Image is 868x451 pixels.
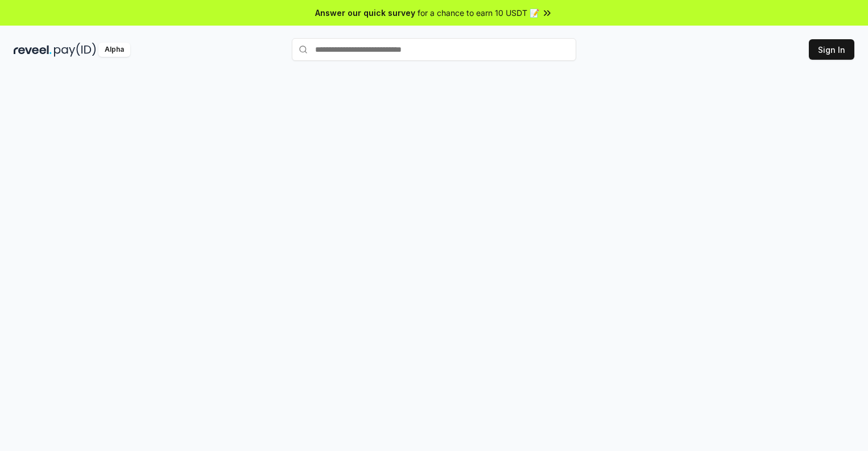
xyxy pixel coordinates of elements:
[809,39,854,60] button: Sign In
[14,43,52,57] img: reveel_dark
[315,7,415,19] span: Answer our quick survey
[418,7,539,19] span: for a chance to earn 10 USDT 📝
[98,43,130,57] div: Alpha
[54,43,96,57] img: pay_id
